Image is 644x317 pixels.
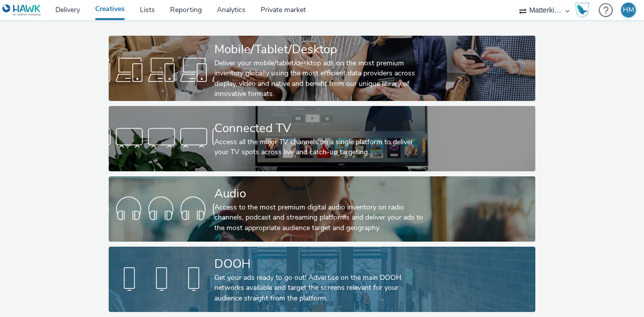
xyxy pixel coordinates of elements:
[109,106,536,171] a: Connected TVAccess all the major TV channels on a single platform to deliver your TV spots across...
[575,2,590,18] img: Hawk Academy
[623,3,634,18] div: HM
[214,137,426,158] div: Access all the major TV channels on a single platform to deliver your TV spots across live and ca...
[3,4,41,17] img: undefined Logo
[109,176,536,242] a: AudioAccess to the most premium digital audio inventory on radio channels, podcast and streaming ...
[214,120,426,137] div: Connected TV
[109,36,536,101] a: Mobile/Tablet/DesktopDeliver your mobile/tablet/desktop ads on the most premium inventory globall...
[214,255,426,273] div: DOOH
[214,41,426,58] div: Mobile/Tablet/Desktop
[214,58,426,99] div: Deliver your mobile/tablet/desktop ads on the most premium inventory globally using the most effi...
[575,2,594,18] a: Hawk Academy
[109,247,536,312] a: DOOHGet your ads ready to go out! Advertise on the main DOOH networks available and target the sc...
[214,185,426,202] div: Audio
[214,202,426,233] div: Access to the most premium digital audio inventory on radio channels, podcast and streaming platf...
[214,273,426,303] div: Get your ads ready to go out! Advertise on the main DOOH networks available and target the screen...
